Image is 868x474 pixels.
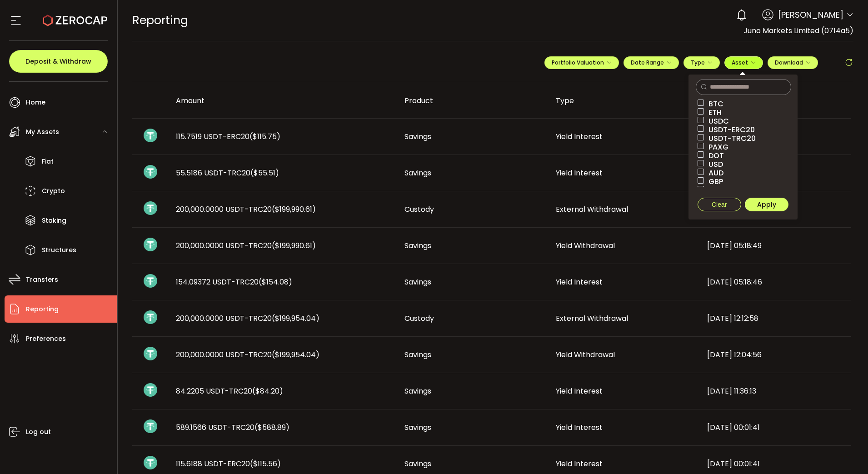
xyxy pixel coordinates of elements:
[404,204,434,215] span: Custody
[404,386,431,396] span: Savings
[272,204,316,215] span: ($199,990.61)
[712,201,727,208] span: Clear
[272,349,319,360] span: ($199,954.04)
[144,201,157,215] img: usdt_portfolio.svg
[176,277,292,287] span: 154.09372 USDT-TRC20
[26,303,59,316] span: Reporting
[556,131,603,142] span: Yield Interest
[700,240,851,251] div: [DATE] 05:18:49
[26,96,45,109] span: Home
[732,59,748,66] span: Asset
[272,240,316,251] span: ($199,990.61)
[743,25,853,36] span: Juno Markets Limited (0714a5)
[176,459,281,469] span: 115.6188 USDT-ERC20
[272,313,319,324] span: ($199,954.04)
[704,108,722,117] span: ETH
[144,419,157,433] img: usdt_portfolio.svg
[42,155,54,168] span: Fiat
[704,143,728,151] span: PAXG
[556,349,615,360] span: Yield Withdrawal
[745,198,788,211] button: Apply
[700,386,851,396] div: [DATE] 11:36:13
[144,129,157,142] img: usdt_portfolio.svg
[144,383,157,397] img: usdt_portfolio.svg
[144,165,157,179] img: usdt_portfolio.svg
[823,430,868,474] iframe: Chat Widget
[404,313,434,324] span: Custody
[552,59,612,66] span: Portfolio Valuation
[176,386,283,396] span: 84.2205 USDT-TRC20
[9,50,108,73] button: Deposit & Withdraw
[704,117,729,125] span: USDC
[549,95,700,106] div: Type
[404,168,431,178] span: Savings
[176,204,316,215] span: 200,000.0000 USDT-TRC20
[404,459,431,469] span: Savings
[26,425,51,439] span: Log out
[704,100,723,108] span: BTC
[556,204,628,215] span: External Withdrawal
[42,185,65,198] span: Crypto
[704,160,723,169] span: USD
[700,459,851,469] div: [DATE] 00:01:41
[254,422,289,433] span: ($588.89)
[42,244,76,257] span: Structures
[631,59,672,66] span: Date Range
[700,277,851,287] div: [DATE] 05:18:46
[556,240,615,251] span: Yield Withdrawal
[404,422,431,433] span: Savings
[26,332,66,345] span: Preferences
[25,58,91,65] span: Deposit & Withdraw
[704,177,723,186] span: GBP
[397,95,549,106] div: Product
[176,313,319,324] span: 200,000.0000 USDT-TRC20
[404,349,431,360] span: Savings
[724,56,763,69] button: Asset
[700,422,851,433] div: [DATE] 00:01:41
[704,125,755,134] span: USDT-ERC20
[250,459,281,469] span: ($115.56)
[700,313,851,324] div: [DATE] 12:12:58
[704,186,722,195] span: EUR
[252,386,283,396] span: ($84.20)
[556,277,603,287] span: Yield Interest
[556,386,603,396] span: Yield Interest
[691,59,713,66] span: Type
[144,274,157,288] img: usdt_portfolio.svg
[704,169,723,177] span: AUD
[144,238,157,251] img: usdt_portfolio.svg
[778,9,843,21] span: [PERSON_NAME]
[624,56,679,69] button: Date Range
[144,347,157,360] img: usdt_portfolio.svg
[176,131,280,142] span: 115.7519 USDT-ERC20
[704,134,756,143] span: USDT-TRC20
[259,277,292,287] span: ($154.08)
[144,310,157,324] img: usdt_portfolio.svg
[176,168,279,178] span: 55.5186 USDT-TRC20
[757,200,776,209] span: Apply
[249,131,280,142] span: ($115.75)
[169,95,397,106] div: Amount
[556,313,628,324] span: External Withdrawal
[404,131,431,142] span: Savings
[775,59,811,66] span: Download
[26,273,58,286] span: Transfers
[704,151,724,160] span: DOT
[404,240,431,251] span: Savings
[176,240,316,251] span: 200,000.0000 USDT-TRC20
[698,198,741,211] button: Clear
[132,12,188,28] span: Reporting
[26,125,59,139] span: My Assets
[176,422,289,433] span: 589.1566 USDT-TRC20
[42,214,66,227] span: Staking
[544,56,619,69] button: Portfolio Valuation
[250,168,279,178] span: ($55.51)
[768,56,818,69] button: Download
[176,349,319,360] span: 200,000.0000 USDT-TRC20
[556,168,603,178] span: Yield Interest
[404,277,431,287] span: Savings
[144,456,157,469] img: usdt_portfolio.svg
[556,422,603,433] span: Yield Interest
[683,56,720,69] button: Type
